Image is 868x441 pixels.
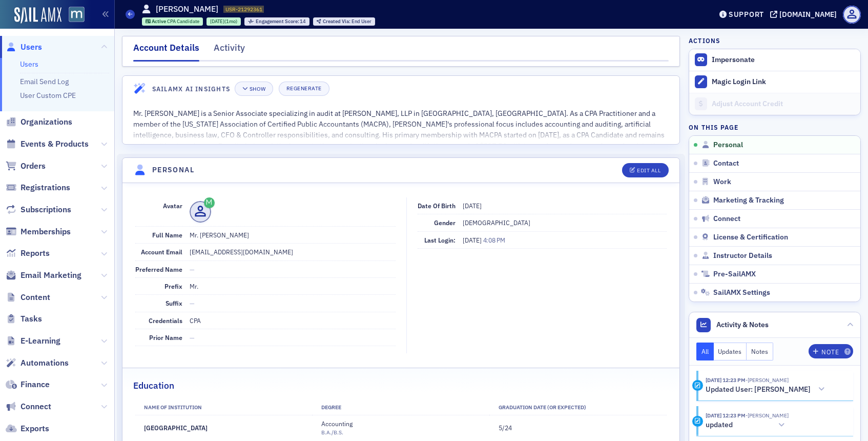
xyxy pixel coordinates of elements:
span: License & Certification [713,233,788,242]
span: Marketing & Tracking [713,196,784,205]
span: USR-21292361 [225,6,262,13]
span: Prefix [164,282,182,290]
span: Prior Name [149,333,182,342]
a: Connect [6,401,51,412]
span: Gender [434,218,456,227]
span: Connect [713,214,740,224]
button: Impersonate [712,55,755,65]
dd: Mr. [PERSON_NAME] [190,227,396,243]
a: Content [6,292,50,303]
span: [DATE] [463,202,482,210]
span: Credentials [149,316,182,325]
span: Events & Products [20,138,89,150]
button: Updates [714,343,747,360]
td: [GEOGRAPHIC_DATA] [135,415,313,440]
span: Pre-SailAMX [713,270,756,279]
span: Full Name [152,231,182,239]
span: Created Via : [323,18,352,25]
h4: Actions [689,36,720,45]
h5: Updated User: [PERSON_NAME] [706,385,811,394]
a: User Custom CPE [20,91,76,100]
div: [DOMAIN_NAME] [779,10,837,19]
th: Degree [312,400,489,415]
h4: On this page [689,123,861,132]
span: Registrations [20,182,70,193]
span: Connect [20,401,51,412]
span: Personal [713,141,743,150]
button: Magic Login Link [689,71,860,93]
span: Last Login: [424,236,456,244]
h1: [PERSON_NAME] [156,4,218,15]
div: Note [821,349,839,355]
button: [DOMAIN_NAME] [770,11,840,18]
span: Avatar [163,202,182,210]
button: Notes [747,343,773,360]
a: Finance [6,379,50,390]
a: Registrations [6,182,70,193]
span: Users [20,42,42,53]
span: [DATE] [463,236,483,244]
button: updated [706,420,789,431]
dd: Mr. [190,278,396,294]
div: Activity [214,41,245,60]
h2: Education [133,379,174,392]
dd: CPA [190,312,396,329]
span: Active [152,18,167,25]
button: Regenerate [279,82,329,96]
a: Exports [6,423,49,434]
span: — [190,333,195,342]
a: Email Send Log [20,77,69,86]
a: Reports [6,248,50,259]
span: Subscriptions [20,204,71,215]
time: 10/10/2025 12:23 PM [706,376,746,384]
span: E-Learning [20,335,60,347]
a: Tasks [6,313,42,325]
div: Account Details [133,41,199,62]
button: Show [235,82,273,96]
a: Users [20,59,38,69]
button: All [696,343,714,360]
a: Automations [6,357,69,369]
span: — [190,265,195,273]
a: Email Marketing [6,270,81,281]
span: SailAMX Settings [713,288,770,297]
span: Finance [20,379,50,390]
a: Active CPA Candidate [146,18,200,25]
span: B.A./B.S. [321,429,343,436]
span: Date of Birth [418,202,456,210]
span: Engagement Score : [256,18,300,25]
img: SailAMX [14,7,61,24]
div: End User [323,19,371,25]
span: CPA Candidate [167,18,199,25]
a: E-Learning [6,335,60,347]
span: Instructor Details [713,251,772,260]
span: — [190,299,195,307]
span: Memberships [20,226,71,237]
div: Update [692,416,703,427]
div: Engagement Score: 14 [244,17,309,26]
a: Subscriptions [6,204,71,215]
button: Edit All [622,163,668,177]
dd: [DEMOGRAPHIC_DATA] [463,214,667,231]
span: Email Marketing [20,270,81,281]
th: Graduation Date (Or Expected) [489,400,667,415]
td: Accounting [312,415,489,440]
button: Updated User: [PERSON_NAME] [706,384,829,395]
span: Account Email [141,248,182,256]
span: Justin Chase [746,376,789,384]
div: Created Via: End User [313,17,375,26]
div: Activity [692,380,703,391]
span: 5/24 [499,424,512,432]
div: Magic Login Link [712,77,855,87]
span: Work [713,177,731,187]
button: Note [809,344,853,358]
div: Support [729,10,764,19]
img: SailAMX [69,7,85,23]
span: Contact [713,159,739,168]
h5: updated [706,420,733,430]
span: [DATE] [210,18,224,25]
dd: [EMAIL_ADDRESS][DOMAIN_NAME] [190,244,396,260]
span: Orders [20,161,46,172]
div: Active: Active: CPA Candidate [142,17,203,26]
div: Adjust Account Credit [712,99,855,109]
